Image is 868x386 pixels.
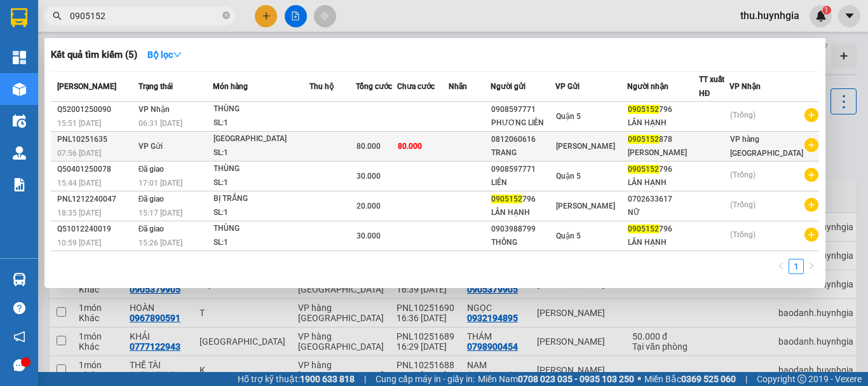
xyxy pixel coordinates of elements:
[804,198,818,212] span: plus-circle
[57,163,135,176] div: Q50401250078
[628,224,659,233] span: 0905152
[356,231,381,240] span: 30.000
[57,209,101,217] span: 18:35 [DATE]
[139,195,165,203] span: Đã giao
[804,259,819,274] li: Next Page
[57,179,101,188] span: 15:44 [DATE]
[491,146,555,160] div: TRANG
[773,259,789,274] li: Previous Page
[628,103,698,116] div: 796
[214,132,309,146] div: [GEOGRAPHIC_DATA]
[13,331,25,343] span: notification
[139,179,182,188] span: 17:01 [DATE]
[491,206,555,219] div: LÂN HẠNH
[628,223,698,236] div: 796
[13,302,25,314] span: question-circle
[139,119,182,128] span: 06:31 [DATE]
[777,262,785,270] span: left
[70,9,220,23] input: Tìm tên, số ĐT hoặc mã đơn
[57,82,116,91] span: [PERSON_NAME]
[397,82,435,91] span: Chưa cước
[491,223,555,236] div: 0903988799
[214,162,309,176] div: THÙNG
[214,222,309,236] div: THÙNG
[804,228,818,242] span: plus-circle
[804,138,818,152] span: plus-circle
[556,172,581,181] span: Quận 5
[11,8,27,27] img: logo-vxr
[730,170,756,179] span: (Trống)
[139,209,182,217] span: 15:17 [DATE]
[491,116,555,130] div: PHƯƠNG LIÊN
[628,176,698,190] div: LÂN HẠNH
[491,236,555,249] div: THÔNG
[173,50,182,59] span: down
[491,163,555,176] div: 0908597771
[628,163,698,176] div: 796
[356,202,381,210] span: 20.000
[57,193,135,206] div: PNL1212240047
[13,83,26,96] img: warehouse-icon
[556,112,581,121] span: Quận 5
[730,230,756,239] span: (Trống)
[449,82,467,91] span: Nhãn
[53,11,62,20] span: search
[13,178,26,191] img: solution-icon
[139,142,163,151] span: VP Gửi
[729,82,761,91] span: VP Nhận
[13,359,25,371] span: message
[13,273,26,286] img: warehouse-icon
[356,172,381,181] span: 30.000
[556,231,581,240] span: Quận 5
[356,82,392,91] span: Tổng cước
[804,168,818,182] span: plus-circle
[628,193,698,206] div: 0702633617
[628,165,659,174] span: 0905152
[628,236,698,249] div: LÂN HẠNH
[556,142,615,151] span: [PERSON_NAME]
[628,116,698,130] div: LÂN HẠNH
[628,135,659,144] span: 0905152
[309,82,334,91] span: Thu hộ
[491,103,555,116] div: 0908597771
[139,82,173,91] span: Trạng thái
[398,142,422,151] span: 80.000
[214,236,309,250] div: SL: 1
[222,10,230,22] span: close-circle
[222,11,230,19] span: close-circle
[139,165,165,174] span: Đã giao
[356,142,381,151] span: 80.000
[137,45,192,65] button: Bộ lọcdown
[57,149,101,158] span: 07:56 [DATE]
[699,75,724,98] span: TT xuất HĐ
[13,51,26,64] img: dashboard-icon
[214,192,309,206] div: BỊ TRẮNG
[139,224,165,233] span: Đã giao
[139,105,170,114] span: VP Nhận
[628,146,698,160] div: [PERSON_NAME]
[57,103,135,116] div: Q52001250090
[628,105,659,114] span: 0905152
[57,238,101,247] span: 10:59 [DATE]
[214,102,309,116] div: THÙNG
[57,119,101,128] span: 15:51 [DATE]
[773,259,789,274] button: left
[13,114,26,128] img: warehouse-icon
[214,176,309,190] div: SL: 1
[804,108,818,122] span: plus-circle
[804,259,819,274] button: right
[139,238,182,247] span: 15:26 [DATE]
[730,200,756,209] span: (Trống)
[491,133,555,146] div: 0812060616
[491,176,555,190] div: LIÊN
[147,50,182,60] strong: Bộ lọc
[628,206,698,219] div: NỮ
[57,133,135,146] div: PNL10251635
[491,82,526,91] span: Người gửi
[789,259,803,273] a: 1
[213,82,248,91] span: Món hàng
[51,48,137,62] h3: Kết quả tìm kiếm ( 5 )
[13,146,26,160] img: warehouse-icon
[57,223,135,236] div: Q51012240019
[556,202,615,210] span: [PERSON_NAME]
